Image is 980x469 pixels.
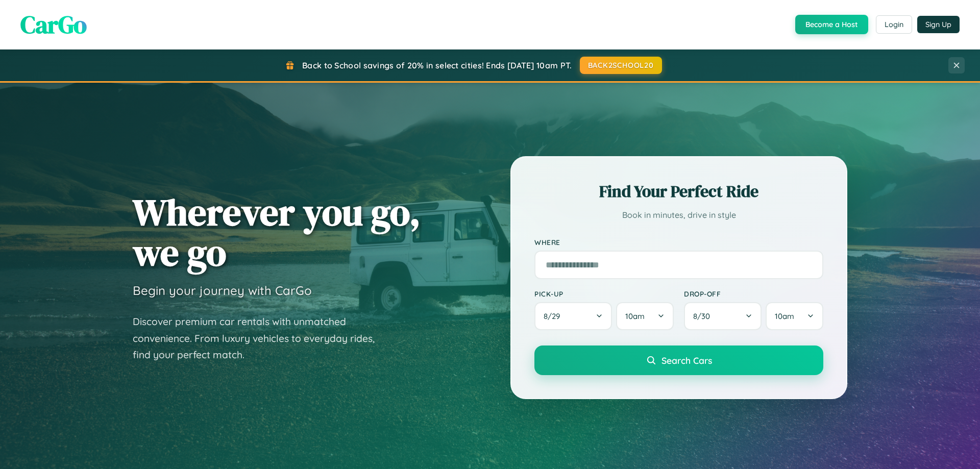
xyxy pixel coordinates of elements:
span: 10am [775,311,794,321]
button: 10am [766,302,823,330]
button: 8/29 [534,302,612,330]
label: Drop-off [684,289,823,298]
button: 10am [616,302,674,330]
span: Back to School savings of 20% in select cities! Ends [DATE] 10am PT. [302,60,572,70]
button: Login [876,15,912,34]
label: Pick-up [534,289,674,298]
span: Search Cars [661,355,712,366]
label: Where [534,238,823,246]
h3: Begin your journey with CarGo [133,283,312,298]
p: Book in minutes, drive in style [534,208,823,223]
button: 8/30 [684,302,762,330]
span: 10am [625,311,645,321]
h2: Find Your Perfect Ride [534,180,823,203]
button: BACK2SCHOOL20 [580,57,662,74]
button: Become a Host [795,15,868,34]
span: 8 / 29 [544,311,565,321]
span: 8 / 30 [693,311,715,321]
span: CarGo [20,8,87,41]
h1: Wherever you go, we go [133,192,421,273]
p: Discover premium car rentals with unmatched convenience. From luxury vehicles to everyday rides, ... [133,313,388,363]
button: Search Cars [534,345,823,375]
button: Sign Up [917,16,960,33]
